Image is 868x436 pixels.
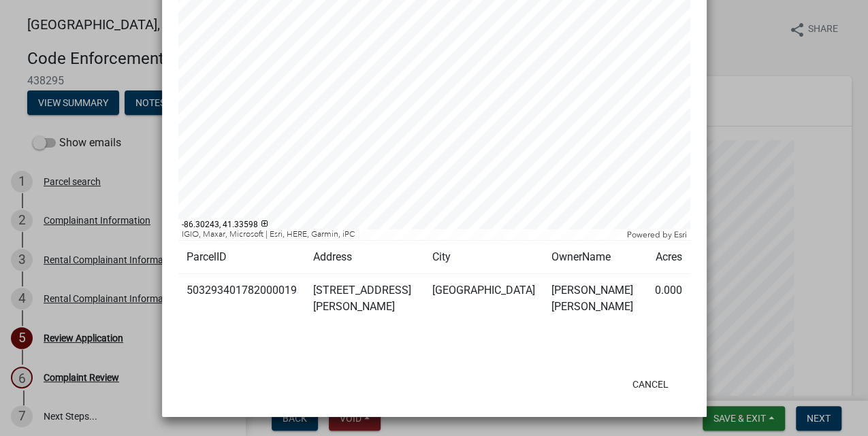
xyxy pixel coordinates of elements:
td: City [424,241,543,274]
td: OwnerName [543,241,647,274]
td: 0.000 [646,274,690,324]
td: Acres [646,241,690,274]
td: Address [305,241,424,274]
div: IGIO, Maxar, Microsoft | Esri, HERE, Garmin, iPC [178,229,624,240]
td: 503293401782000019 [178,274,305,324]
td: [PERSON_NAME] [PERSON_NAME] [543,274,647,324]
td: ParcelID [178,241,305,274]
div: Powered by [624,229,690,240]
button: Cancel [622,372,679,397]
td: [GEOGRAPHIC_DATA] [424,274,543,324]
td: [STREET_ADDRESS][PERSON_NAME] [305,274,424,324]
a: Esri [674,230,687,239]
